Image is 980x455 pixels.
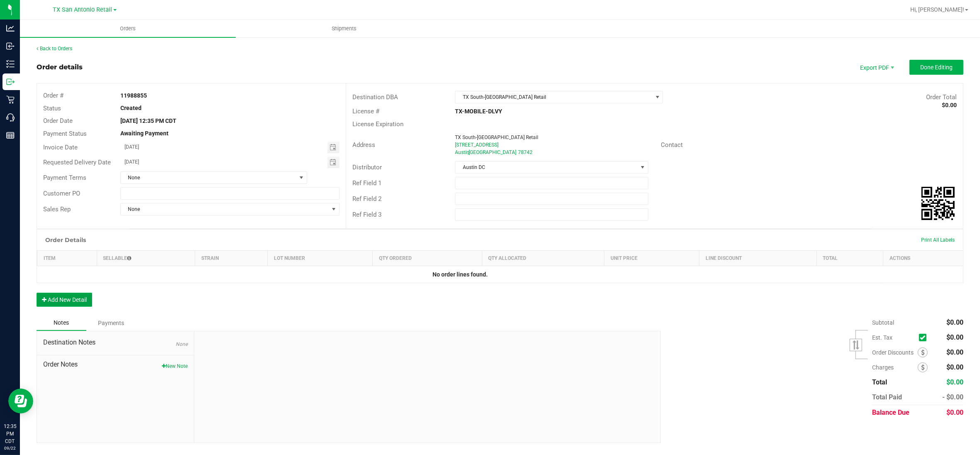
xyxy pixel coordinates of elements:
[352,164,382,171] span: Distributor
[352,120,403,128] span: License Expiration
[872,319,894,326] span: Subtotal
[6,78,15,86] inline-svg: Outbound
[267,251,373,266] th: Lot Number
[373,251,482,266] th: Qty Ordered
[43,130,87,137] span: Payment Status
[946,333,963,341] span: $0.00
[433,271,488,278] strong: No order lines found.
[455,108,502,115] strong: TX-MOBILE-DLVY
[236,20,452,37] a: Shipments
[45,237,86,243] h1: Order Details
[20,20,236,37] a: Orders
[920,64,953,71] span: Done Editing
[872,364,918,371] span: Charges
[921,187,955,220] qrcode: 11988855
[468,149,469,155] span: ,
[6,131,15,139] inline-svg: Reports
[6,42,15,50] inline-svg: Inbound
[6,113,15,122] inline-svg: Call Center
[6,24,15,32] inline-svg: Analytics
[946,409,963,416] span: $0.00
[43,360,188,369] span: Order Notes
[518,149,533,155] span: 78742
[53,6,112,13] span: TX San Antonio Retail
[43,159,111,166] span: Requested Delivery Date
[352,141,375,149] span: Address
[942,102,957,108] strong: $0.00
[195,251,268,266] th: Strain
[37,293,92,307] button: Add New Detail
[43,144,78,151] span: Invoice Date
[910,6,964,13] span: Hi, [PERSON_NAME]!
[8,389,33,413] iframe: Resource center
[43,105,61,112] span: Status
[37,62,83,72] div: Order details
[176,341,188,347] span: None
[120,117,176,124] strong: [DATE] 12:35 PM CDT
[43,205,71,213] span: Sales Rep
[43,190,80,197] span: Customer PO
[121,203,329,215] span: None
[921,237,955,243] span: Print All Labels
[327,142,340,153] span: Toggle calendar
[872,334,916,341] span: Est. Tax
[872,409,909,416] span: Balance Due
[919,332,930,343] span: Calculate excise tax
[469,149,516,155] span: [GEOGRAPHIC_DATA]
[455,161,637,173] span: Austin DC
[872,393,902,401] span: Total Paid
[109,25,147,32] span: Orders
[43,117,73,125] span: Order Date
[37,251,97,266] th: Item
[6,60,15,68] inline-svg: Inventory
[942,393,963,401] span: - $0.00
[661,141,683,149] span: Contact
[872,378,887,386] span: Total
[455,142,499,148] span: [STREET_ADDRESS]
[4,423,16,445] p: 12:35 PM CDT
[455,149,469,155] span: Austin
[909,60,963,75] button: Done Editing
[352,93,398,101] span: Destination DBA
[816,251,883,266] th: Total
[43,338,188,347] span: Destination Notes
[121,172,296,183] span: None
[120,130,169,137] strong: Awaiting Payment
[6,95,15,104] inline-svg: Retail
[851,60,901,75] li: Export PDF
[352,179,381,187] span: Ref Field 1
[97,251,195,266] th: Sellable
[482,251,604,266] th: Qty Allocated
[4,445,16,451] p: 09/22
[86,316,136,330] div: Payments
[352,211,381,218] span: Ref Field 3
[120,105,142,111] strong: Created
[946,363,963,371] span: $0.00
[352,108,379,115] span: License #
[352,195,381,203] span: Ref Field 2
[455,135,538,140] span: TX South-[GEOGRAPHIC_DATA] Retail
[946,378,963,386] span: $0.00
[162,362,188,370] button: New Note
[883,251,963,266] th: Actions
[872,349,918,356] span: Order Discounts
[946,318,963,326] span: $0.00
[926,93,957,101] span: Order Total
[327,157,340,168] span: Toggle calendar
[37,315,86,331] div: Notes
[455,91,652,103] span: TX South-[GEOGRAPHIC_DATA] Retail
[946,348,963,356] span: $0.00
[320,25,368,32] span: Shipments
[43,92,64,99] span: Order #
[604,251,699,266] th: Unit Price
[120,92,147,99] strong: 11988855
[921,187,955,220] img: Scan me!
[37,46,72,51] a: Back to Orders
[699,251,816,266] th: Line Discount
[43,174,86,181] span: Payment Terms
